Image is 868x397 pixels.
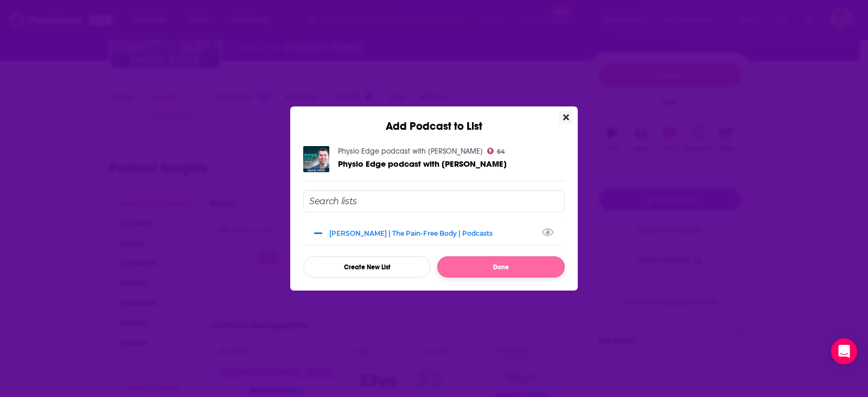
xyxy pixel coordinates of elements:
span: 64 [497,149,505,154]
div: Open Intercom Messenger [831,338,857,364]
input: Search lists [303,190,565,212]
button: Close [559,111,573,124]
a: Physio Edge podcast with David Pope [338,159,507,168]
span: Physio Edge podcast with [PERSON_NAME] [338,159,507,169]
img: Physio Edge podcast with David Pope [303,146,329,172]
div: Add Podcast To List [303,190,565,278]
div: Dr. Dan Ginader | The Pain-Free Body | podcasts [303,221,565,245]
a: Physio Edge podcast with David Pope [338,147,483,156]
button: Done [437,256,565,278]
button: Create New List [303,256,431,278]
a: 64 [487,148,505,154]
button: View Link [493,235,499,236]
div: Add Podcast to List [290,106,578,133]
div: [PERSON_NAME] | The Pain-Free Body | podcasts [329,229,499,237]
